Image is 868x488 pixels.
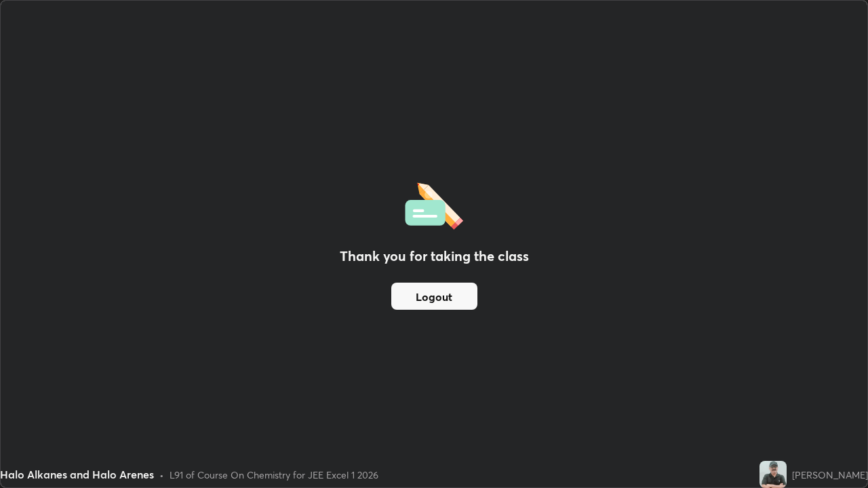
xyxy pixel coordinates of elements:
img: 91f328810c824c01b6815d32d6391758.jpg [759,461,787,488]
div: • [159,468,164,482]
div: L91 of Course On Chemistry for JEE Excel 1 2026 [170,468,378,482]
button: Logout [391,283,477,310]
div: [PERSON_NAME] [792,468,868,482]
h2: Thank you for taking the class [340,246,529,266]
img: offlineFeedback.1438e8b3.svg [405,178,463,230]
